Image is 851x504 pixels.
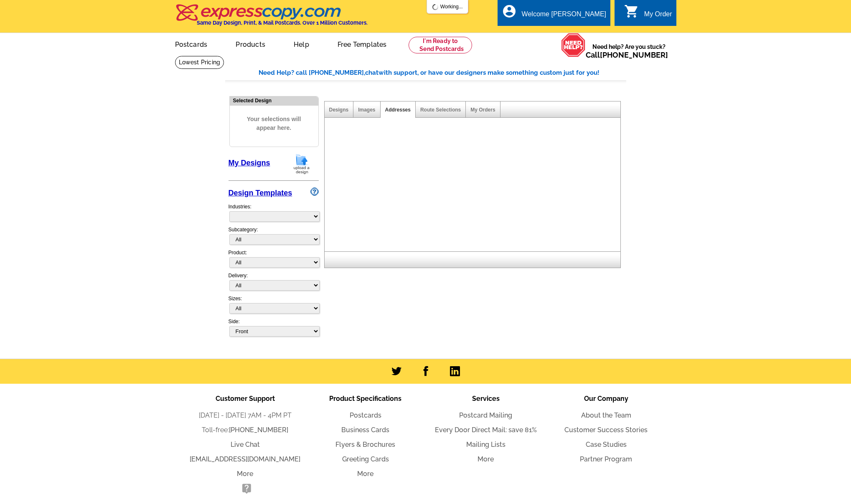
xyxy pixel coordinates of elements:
[644,10,672,22] div: My Order
[365,69,379,76] span: chat
[222,34,279,53] a: Products
[229,249,319,272] div: Product:
[185,410,305,420] li: [DATE] - [DATE] 7AM - 4PM PT
[624,9,672,20] a: shopping_cart My Order
[229,295,319,318] div: Sizes:
[586,43,672,59] span: Need help? Are you stuck?
[342,455,389,463] a: Greeting Cards
[581,411,631,419] a: About the Team
[329,395,401,403] span: Product Specifications
[231,441,260,448] a: Live Chat
[580,455,632,463] a: Partner Program
[466,441,506,448] a: Mailing Lists
[435,426,537,434] a: Every Door Direct Mail: save 81%
[358,107,375,113] a: Images
[357,470,373,478] a: More
[237,470,253,478] a: More
[229,226,319,249] div: Subcategory:
[624,4,639,19] i: shopping_cart
[230,96,318,104] div: Selected Design
[478,455,494,463] a: More
[470,107,495,113] a: My Orders
[459,411,512,419] a: Postcard Mailing
[197,20,368,26] h4: Same Day Design, Print, & Mail Postcards. Over 1 Million Customers.
[280,34,323,53] a: Help
[291,153,312,175] img: upload-design
[236,106,312,141] span: Your selections will appear here.
[350,411,381,419] a: Postcards
[310,187,319,196] img: design-wizard-help-icon.png
[229,318,319,337] div: Side:
[584,395,628,403] span: Our Company
[229,426,288,434] a: [PHONE_NUMBER]
[190,455,300,463] a: [EMAIL_ADDRESS][DOMAIN_NAME]
[586,51,668,59] span: Call
[341,426,389,434] a: Business Cards
[329,107,349,113] a: Designs
[432,4,439,10] img: loading...
[472,395,500,403] span: Services
[324,34,400,53] a: Free Templates
[561,33,586,57] img: help
[162,34,221,53] a: Postcards
[600,51,668,59] a: [PHONE_NUMBER]
[522,10,606,22] div: Welcome [PERSON_NAME]
[229,189,292,197] a: Design Templates
[502,4,517,19] i: account_circle
[229,199,319,226] div: Industries:
[185,425,305,435] li: Toll-free:
[259,68,626,78] div: Need Help? call [PHONE_NUMBER], with support, or have our designers make something custom just fo...
[385,107,411,113] a: Addresses
[229,272,319,295] div: Delivery:
[420,107,461,113] a: Route Selections
[335,441,395,448] a: Flyers & Brochures
[229,159,270,167] a: My Designs
[175,10,368,26] a: Same Day Design, Print, & Mail Postcards. Over 1 Million Customers.
[586,441,627,448] a: Case Studies
[564,426,648,434] a: Customer Success Stories
[216,395,275,403] span: Customer Support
